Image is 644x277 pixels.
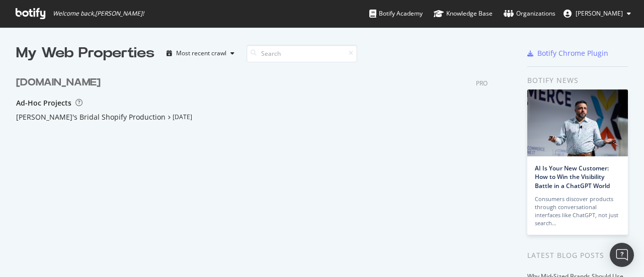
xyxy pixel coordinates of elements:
[53,10,144,18] span: Welcome back, [PERSON_NAME] !
[16,75,101,90] div: [DOMAIN_NAME]
[369,9,423,19] div: Botify Academy
[176,50,226,56] div: Most recent crawl
[504,9,555,19] div: Organizations
[16,112,166,122] a: [PERSON_NAME]'s Bridal Shopify Production
[434,9,493,19] div: Knowledge Base
[173,113,192,121] a: [DATE]
[247,45,357,62] input: Search
[16,43,154,63] div: My Web Properties
[163,45,238,61] button: Most recent crawl
[527,89,628,156] img: AI Is Your New Customer: How to Win the Visibility Battle in a ChatGPT World
[16,98,71,108] div: Ad-Hoc Projects
[476,79,488,87] div: PRO
[527,75,628,86] div: Botify news
[527,250,628,261] div: Latest Blog Posts
[16,63,496,205] div: grid
[555,6,639,22] button: [PERSON_NAME]
[610,243,634,267] div: Open Intercom Messenger
[535,195,620,227] div: Consumers discover products through conversational interfaces like ChatGPT, not just search…
[527,48,608,58] a: Botify Chrome Plugin
[576,9,623,18] span: Brahma Darapaneni
[537,48,608,58] div: Botify Chrome Plugin
[535,164,610,190] a: AI Is Your New Customer: How to Win the Visibility Battle in a ChatGPT World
